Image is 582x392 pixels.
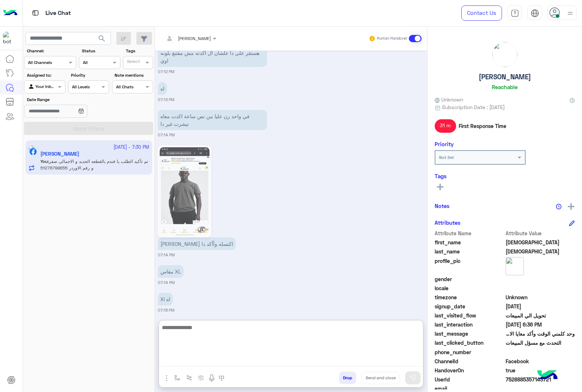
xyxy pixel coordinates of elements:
[506,367,575,374] span: true
[506,312,575,319] span: تحويل الي المبيعات
[362,372,400,384] button: Send and close
[556,204,562,209] img: notes
[198,375,204,381] img: create order
[160,147,210,236] img: 553677613_839704751723768_7504696007029906478_n.jpg
[409,374,416,381] img: send message
[506,339,575,347] span: التحدث مع مسؤل المبيعات
[158,110,267,130] p: 27/9/2025, 7:14 PM
[479,73,531,81] h5: [PERSON_NAME]
[506,330,575,337] span: وحد كلمني الوقت وأكد معايا الاوردر
[493,42,517,67] img: picture
[435,284,504,292] span: locale
[435,219,461,226] h6: Attributes
[82,48,119,54] label: Status
[158,265,184,278] p: 27/9/2025, 7:14 PM
[435,348,504,356] span: phone_number
[27,72,64,79] label: Assigned to:
[506,376,575,383] span: 7528885357143721
[506,248,575,255] span: Mohammed
[435,141,454,147] h6: Priority
[435,293,504,301] span: timezone
[506,321,575,328] span: 2025-09-27T15:36:27.909Z
[27,48,76,54] label: Channel:
[439,155,454,160] b: Not Set
[566,9,575,18] img: profile
[158,252,175,258] small: 07:14 PM
[435,239,504,246] span: first_name
[71,72,108,79] label: Priority
[435,248,504,255] span: last_name
[186,375,192,381] img: Trigger scenario
[435,229,504,237] span: Attribute Name
[219,375,224,381] img: make a call
[45,8,71,18] p: Live Chat
[115,72,152,79] label: Note mentions
[435,203,450,209] h6: Notes
[568,203,574,210] img: add
[158,97,174,103] small: 07:13 PM
[435,275,504,283] span: gender
[435,330,504,337] span: last_message
[162,374,171,383] img: send attachment
[195,372,207,384] button: create order
[31,8,40,17] img: tab
[442,103,505,111] span: Subscription Date : [DATE]
[158,307,174,313] small: 07:18 PM
[461,5,502,21] a: Contact Us
[171,372,183,384] button: select flow
[435,376,504,383] span: UserId
[435,321,504,328] span: last_interaction
[506,229,575,237] span: Attribute Value
[126,48,152,54] label: Tags
[27,96,108,103] label: Date Range
[506,275,575,283] span: null
[377,36,407,41] small: Human Handover
[506,348,575,356] span: null
[506,239,575,246] span: Adham
[3,5,17,21] img: Logo
[435,173,575,179] h6: Tags
[158,69,174,75] small: 07:12 PM
[158,132,175,138] small: 07:14 PM
[207,374,216,383] img: send voice note
[492,84,518,90] h6: Reachable
[511,9,519,17] img: tab
[507,5,522,21] a: tab
[339,372,356,384] button: Drop
[158,82,167,95] p: 27/9/2025, 7:13 PM
[158,237,236,250] p: 27/9/2025, 7:14 PM
[3,32,16,45] img: 713415422032625
[435,303,504,310] span: signup_date
[506,303,575,310] span: 2024-08-17T04:51:47.733Z
[506,257,524,275] img: picture
[158,280,175,285] small: 07:14 PM
[183,372,195,384] button: Trigger scenario
[126,58,140,67] div: Select
[435,119,456,132] span: 31 m
[97,34,106,43] span: search
[435,339,504,347] span: last_clicked_button
[506,284,575,292] span: null
[174,375,180,381] img: select flow
[459,122,506,130] span: First Response Time
[531,9,539,17] img: tab
[158,47,267,67] p: 27/9/2025, 7:12 PM
[506,357,575,365] span: 0
[24,122,153,135] button: Apply Filters
[535,363,560,388] img: hulul-logo.png
[435,357,504,365] span: ChannelId
[435,96,463,103] span: Unknown
[178,36,211,41] span: [PERSON_NAME]
[93,32,111,48] button: search
[435,257,504,274] span: profile_pic
[435,312,504,319] span: last_visited_flow
[435,367,504,374] span: HandoverOn
[158,293,173,305] p: 27/9/2025, 7:18 PM
[506,293,575,301] span: Unknown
